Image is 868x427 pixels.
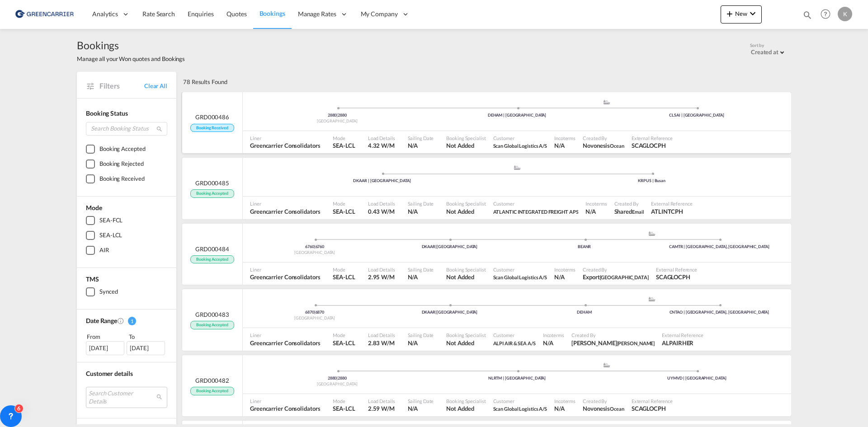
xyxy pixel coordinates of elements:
span: ATLANTIC INTEGRATED FREIGHT APS [493,207,579,216]
span: Incoterms [585,200,607,207]
span: Ocean [610,143,624,149]
span: Created By [583,266,649,273]
span: Bookings [77,38,185,52]
span: Novonesis Ocean [583,404,624,413]
span: GRD000485 [195,179,229,187]
span: Created By [583,135,624,141]
span: Bookings [259,9,285,17]
div: BEANR [517,244,652,250]
span: Greencarrier Consolidators [250,404,320,413]
div: DEHAM [517,310,652,315]
input: Search Booking Status [86,122,167,136]
span: SEA-LCL [333,339,355,347]
span: GRD000483 [195,310,229,319]
span: Enquiries [188,10,214,18]
div: [GEOGRAPHIC_DATA] [247,381,427,387]
span: [GEOGRAPHIC_DATA] [600,274,649,280]
span: Load Details [368,332,395,338]
span: External Reference [656,266,697,273]
span: Liner [250,266,320,273]
span: Booking Specialist [446,266,486,273]
md-icon: icon-plus 400-fg [724,8,735,19]
div: N/A [554,273,565,281]
md-icon: Created On [117,317,124,324]
div: 78 Results Found [183,72,227,92]
span: ATLANTIC INTEGRATED FREIGHT APS [493,209,579,215]
span: Sort by [750,42,764,48]
span: Incoterms [554,135,576,141]
span: | [435,310,437,314]
span: ALPI AIR & SEA A/S [493,340,536,346]
span: GRD000482 [195,376,229,385]
span: Scan Global Logistics A/S [493,273,547,281]
span: Load Details [368,398,395,404]
div: icon-magnify [802,10,812,23]
span: | [336,113,338,117]
span: GRD000484 [195,245,229,253]
span: Booking Accepted [190,387,234,395]
span: GRD000486 [195,113,229,121]
md-checkbox: AIR [86,246,167,255]
span: Greencarrier Consolidators [250,339,320,347]
span: 6870 [305,310,316,314]
span: 6760 [316,244,325,249]
span: | [435,244,437,249]
span: 2.83 W/M [368,339,395,347]
span: My Company [361,9,398,19]
div: DKAAR [GEOGRAPHIC_DATA] [382,310,517,315]
md-icon: assets/icons/custom/ship-fill.svg [512,165,523,170]
span: Greencarrier Consolidators [250,273,320,281]
span: | [314,244,316,249]
span: Manage all your Won quotes and Bookings [77,55,185,63]
span: Mode [333,135,355,141]
span: SEA-LCL [333,141,355,150]
span: Liner [250,200,320,207]
md-icon: assets/icons/custom/ship-fill.svg [601,363,612,367]
span: Scan Global Logistics A/S [493,404,547,413]
div: N/A [543,339,553,347]
span: Not Added [446,141,486,150]
span: Help [818,6,833,22]
span: Analytics [92,9,118,19]
span: N/A [408,339,434,347]
div: N/A [585,207,596,216]
md-checkbox: SEA-LCL [86,231,167,240]
span: 2880 [338,113,347,117]
span: Customer [493,266,547,273]
span: Not Added [446,339,486,347]
img: b0b18ec08afe11efb1d4932555f5f09d.png [14,4,75,24]
span: 2.59 W/M [368,405,395,412]
span: 2.95 W/M [368,273,395,281]
span: Customer [493,332,536,338]
span: Incoterms [543,332,564,338]
span: [PERSON_NAME] [617,340,655,346]
md-icon: icon-magnify [802,10,812,20]
div: K [838,7,852,21]
span: N/A [408,141,434,150]
div: SEA-LCL [99,231,122,240]
span: Not Added [446,273,486,281]
span: Created By [614,200,644,207]
span: ALPI AIR & SEA A/S [493,339,536,347]
span: Not Added [446,207,486,216]
span: TMS [86,275,99,283]
span: Sailing Date [408,398,434,404]
span: N/A [408,207,434,216]
span: Quotes [226,10,246,18]
span: Filters [99,81,144,91]
div: N/A [554,141,565,150]
div: NLRTM | [GEOGRAPHIC_DATA] [427,375,607,381]
span: New [724,10,758,17]
span: Not Added [446,404,486,413]
span: Load Details [368,200,395,207]
span: Booking Specialist [446,200,486,207]
div: DEHAM | [GEOGRAPHIC_DATA] [427,113,607,118]
span: 6760 [305,244,316,249]
span: Liner [250,135,320,141]
span: Booking Specialist [446,398,486,404]
span: External Reference [651,200,692,207]
div: GRD000486 Booking Received Pickup Denmark assets/icons/custom/ship-fill.svgassets/icons/custom/ro... [182,92,791,154]
div: Booking Rejected [99,160,143,169]
span: Created By [583,398,624,404]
